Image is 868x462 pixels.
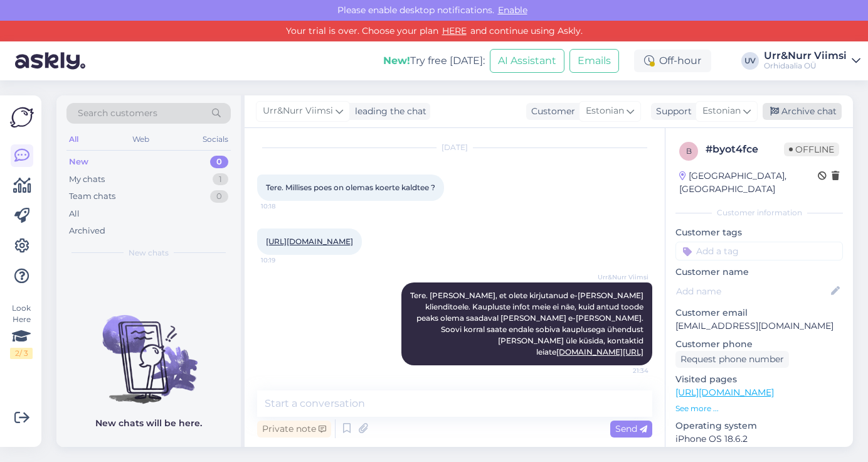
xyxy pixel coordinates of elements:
[676,284,828,298] input: Add name
[586,104,624,118] span: Estonian
[69,225,105,237] div: Archived
[764,51,847,61] div: Urr&Nurr Viimsi
[266,183,435,192] span: Tere. Millises poes on olemas koerte kaldtee ?
[675,432,843,446] p: iPhone OS 18.6.2
[784,142,839,156] span: Offline
[741,52,759,70] div: UV
[438,25,470,36] a: HERE
[494,4,531,16] span: Enable
[675,338,843,351] p: Customer phone
[679,169,818,196] div: [GEOGRAPHIC_DATA], [GEOGRAPHIC_DATA]
[263,104,333,118] span: Urr&Nurr Viimsi
[95,417,202,430] p: New chats will be here.
[490,49,564,73] button: AI Assistant
[598,272,648,282] span: Urr&Nurr Viimsi
[569,49,619,73] button: Emails
[69,190,115,203] div: Team chats
[257,421,331,438] div: Private note
[350,105,426,118] div: leading the chat
[66,131,81,148] div: All
[675,207,843,218] div: Customer information
[10,105,34,129] img: Askly Logo
[257,142,652,153] div: [DATE]
[675,306,843,320] p: Customer email
[763,103,842,120] div: Archive chat
[78,107,157,120] span: Search customers
[686,146,692,156] span: b
[764,61,847,71] div: Orhidaalia OÜ
[266,237,353,246] a: [URL][DOMAIN_NAME]
[10,303,33,359] div: Look Here
[526,105,575,118] div: Customer
[69,173,105,186] div: My chats
[210,156,228,168] div: 0
[675,320,843,333] p: [EMAIL_ADDRESS][DOMAIN_NAME]
[383,53,485,68] div: Try free [DATE]:
[615,423,647,434] span: Send
[675,351,789,368] div: Request phone number
[261,201,308,211] span: 10:18
[130,131,152,148] div: Web
[675,266,843,279] p: Customer name
[556,347,643,357] a: [DOMAIN_NAME][URL]
[634,50,711,72] div: Off-hour
[10,348,33,359] div: 2 / 3
[210,190,228,203] div: 0
[410,291,645,357] span: Tere. [PERSON_NAME], et olete kirjutanud e-[PERSON_NAME] klienditoele. Kaupluste infot meie ei nä...
[675,403,843,414] p: See more ...
[702,104,741,118] span: Estonian
[675,373,843,386] p: Visited pages
[675,242,843,261] input: Add a tag
[129,247,169,259] span: New chats
[764,51,860,71] a: Urr&Nurr ViimsiOrhidaalia OÜ
[601,366,648,375] span: 21:34
[213,173,228,186] div: 1
[675,419,843,432] p: Operating system
[675,387,774,398] a: [URL][DOMAIN_NAME]
[261,255,308,265] span: 10:19
[383,55,410,67] b: New!
[69,208,80,220] div: All
[56,293,241,406] img: No chats
[69,156,88,168] div: New
[651,105,692,118] div: Support
[200,131,231,148] div: Socials
[675,226,843,239] p: Customer tags
[706,142,784,157] div: # byot4fce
